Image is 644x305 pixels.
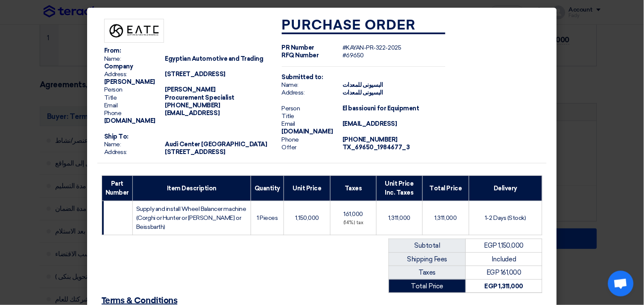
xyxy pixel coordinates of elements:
[104,71,225,86] span: [STREET_ADDRESS][PERSON_NAME]
[104,148,164,156] span: Address:
[469,176,542,201] th: Delivery
[376,176,423,201] th: Unit Price Inc. Taxes
[342,52,364,59] span: #69650
[485,214,526,222] span: 1-2 Days (Stock)
[466,239,542,253] td: EGP 1,150,000
[389,279,466,293] td: Total Price
[342,136,398,143] span: [PHONE_NUMBER]
[342,144,410,151] span: TX_69650_1984677_3
[435,214,457,222] span: 1,311,000
[104,94,164,102] span: Title
[282,120,397,135] span: [EMAIL_ADDRESS][DOMAIN_NAME]
[282,89,342,97] span: Address:
[342,89,383,96] span: البسيونى للمعدات
[165,102,220,109] span: [PHONE_NUMBER]
[282,19,416,33] strong: Purchase Order
[282,144,342,151] span: Offer
[492,255,516,263] span: Included
[104,133,129,140] strong: Ship To:
[282,74,323,81] strong: Submitted to:
[282,44,315,51] strong: PR Number
[342,81,383,89] span: البسيونى للمعدات
[104,141,164,148] span: Name:
[165,94,234,101] span: Procurement Specialist
[136,205,246,231] span: Supply and install Wheel Balancer machine (Corghi or Hunter or [PERSON_NAME] or Beissbarth)
[282,105,342,113] span: Person
[104,110,164,117] span: Phone
[342,105,419,112] span: El bassiouni for Equipment
[104,110,220,124] span: [EMAIL_ADDRESS][DOMAIN_NAME]
[102,176,133,201] th: Part Number
[486,269,521,276] span: EGP 161,000
[104,55,263,70] span: Egyptian Automotive and Trading Company
[282,52,319,59] strong: RFQ Number
[334,219,372,227] div: (14%) tax
[165,86,216,93] span: [PERSON_NAME]
[389,239,466,253] td: Subtotal
[165,148,225,156] span: [STREET_ADDRESS]
[104,102,164,110] span: Email
[104,55,164,63] span: Name:
[104,86,164,94] span: Person
[284,176,331,201] th: Unit Price
[104,47,121,54] strong: From:
[282,120,342,128] span: Email
[282,113,342,120] span: Title
[282,136,342,144] span: Phone
[423,176,469,201] th: Total Price
[389,214,411,222] span: 1,311,000
[389,252,466,266] td: Shipping Fees
[165,141,267,148] span: Audi Center [GEOGRAPHIC_DATA]
[344,210,363,218] span: 161,000
[102,296,177,305] u: Terms & Conditions
[133,176,251,201] th: Item Description
[331,176,376,201] th: Taxes
[608,271,634,296] div: Open chat
[295,214,319,222] span: 1,150,000
[282,81,342,89] span: Name:
[342,44,401,51] span: #KAYAN-PR-322-2025
[104,19,164,43] img: Company Logo
[485,282,524,290] strong: EGP 1,311,000
[104,71,164,78] span: Address:
[257,214,278,222] span: 1 Pieces
[389,266,466,280] td: Taxes
[251,176,284,201] th: Quantity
